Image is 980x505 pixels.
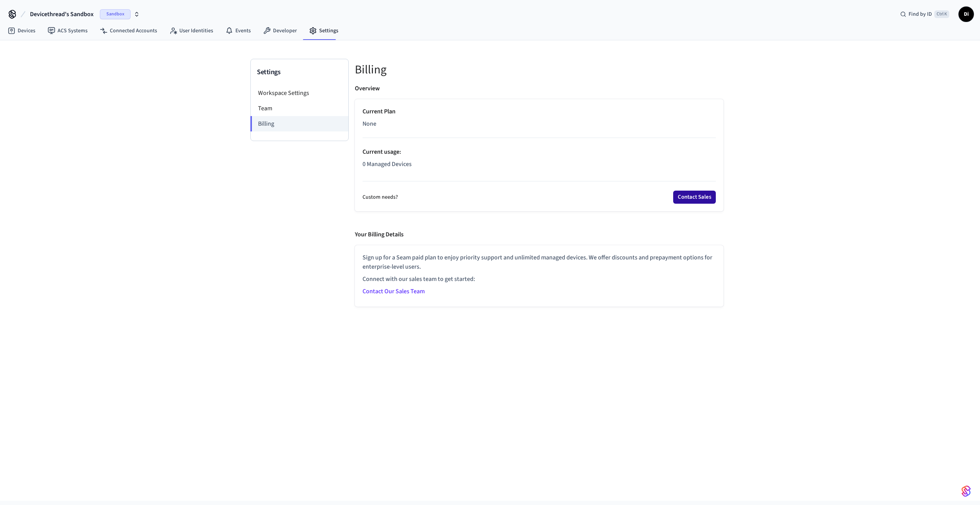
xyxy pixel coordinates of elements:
a: Connected Accounts [94,24,163,38]
span: None [363,119,376,128]
p: Overview [355,84,380,93]
li: Workspace Settings [251,85,348,101]
p: Your Billing Details [355,230,404,239]
img: SeamLogoGradient.69752ec5.svg [962,485,971,497]
button: Contact Sales [673,191,716,204]
li: Team [251,101,348,116]
a: Settings [303,24,344,38]
div: Find by IDCtrl K [894,7,955,21]
p: Current usage : [363,147,716,156]
p: Sign up for a Seam paid plan to enjoy priority support and unlimited managed devices. We offer di... [363,253,716,271]
h5: Billing [355,62,723,78]
li: Billing [250,116,348,131]
div: Custom needs? [363,191,716,204]
a: Contact Our Sales Team [363,287,425,296]
span: Sandbox [100,9,131,19]
a: User Identities [163,24,219,38]
a: ACS Systems [41,24,94,38]
a: Developer [257,24,303,38]
span: Ctrl K [934,10,949,18]
span: Devicethread's Sandbox [30,10,94,19]
p: Current Plan [363,107,716,116]
a: Events [219,24,257,38]
span: Di [959,7,973,21]
button: Di [958,7,974,22]
p: Connect with our sales team to get started: [363,274,716,284]
p: 0 Managed Devices [363,159,716,169]
h3: Settings [257,67,342,78]
span: Find by ID [909,10,932,18]
a: Devices [2,24,41,38]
